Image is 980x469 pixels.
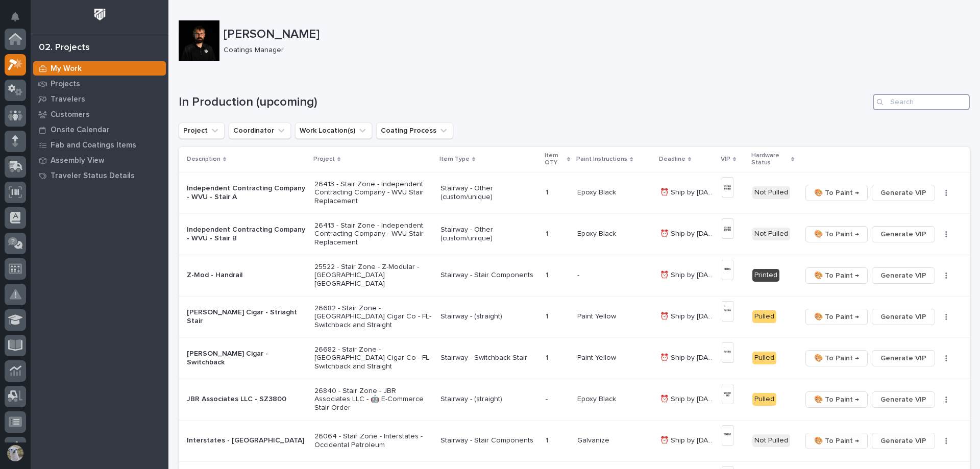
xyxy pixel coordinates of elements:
tr: [PERSON_NAME] Cigar - Switchback26682 - Stair Zone - [GEOGRAPHIC_DATA] Cigar Co - FL- Switchback ... [179,337,970,379]
div: Notifications [13,12,26,29]
button: 🎨 To Paint → [805,267,868,284]
button: Generate VIP [872,267,935,284]
p: Independent Contracting Company - WVU - Stair B [187,226,306,243]
p: Item QTY [545,150,565,169]
input: Search [873,94,970,110]
span: Generate VIP [880,393,926,406]
p: 1 [546,228,550,238]
p: Deadline [659,154,685,165]
a: Traveler Status Details [31,168,168,183]
tr: [PERSON_NAME] Cigar - Striaght Stair26682 - Stair Zone - [GEOGRAPHIC_DATA] Cigar Co - FL- Switchb... [179,296,970,337]
span: 🎨 To Paint → [814,393,859,406]
p: [PERSON_NAME] Cigar - Striaght Stair [187,308,306,326]
button: users-avatar [5,442,26,464]
tr: Independent Contracting Company - WVU - Stair B26413 - Stair Zone - Independent Contracting Compa... [179,213,970,255]
p: Paint Instructions [576,154,627,165]
p: Traveler Status Details [51,171,135,181]
tr: Z-Mod - Handrail25522 - Stair Zone - Z-Modular - [GEOGRAPHIC_DATA] [GEOGRAPHIC_DATA]Stairway - St... [179,255,970,296]
div: Not Pulled [752,228,790,240]
p: Independent Contracting Company - WVU - Stair A [187,184,306,202]
span: Generate VIP [880,352,926,364]
button: Generate VIP [872,309,935,325]
p: ⏰ Ship by 9/16/25 [660,434,716,445]
p: Projects [51,80,80,89]
tr: JBR Associates LLC - SZ380026840 - Stair Zone - JBR Associates LLC - 🤖 E-Commerce Stair OrderStai... [179,379,970,420]
button: 🎨 To Paint → [805,309,868,325]
p: Onsite Calendar [51,126,110,135]
button: Work Location(s) [295,122,372,139]
p: Customers [51,110,90,119]
p: - [577,269,581,280]
p: 26413 - Stair Zone - Independent Contracting Company - WVU Stair Replacement [314,180,432,206]
button: 🎨 To Paint → [805,226,868,242]
p: Epoxy Black [577,228,618,238]
span: Generate VIP [880,228,926,240]
h1: In Production (upcoming) [179,95,869,110]
p: ⏰ Ship by 9/15/25 [660,310,716,321]
p: 26682 - Stair Zone - [GEOGRAPHIC_DATA] Cigar Co - FL- Switchback and Straight [314,345,432,371]
p: Epoxy Black [577,393,618,404]
button: Generate VIP [872,391,935,408]
p: 26682 - Stair Zone - [GEOGRAPHIC_DATA] Cigar Co - FL- Switchback and Straight [314,304,432,330]
a: Fab and Coatings Items [31,137,168,153]
a: Assembly View [31,153,168,168]
p: 26413 - Stair Zone - Independent Contracting Company - WVU Stair Replacement [314,221,432,247]
p: Stairway - Stair Components [440,436,537,445]
div: Pulled [752,310,776,323]
p: 1 [546,352,550,362]
p: 1 [546,269,550,280]
p: 26840 - Stair Zone - JBR Associates LLC - 🤖 E-Commerce Stair Order [314,387,432,412]
p: 1 [546,434,550,445]
p: ⏰ Ship by 9/15/25 [660,352,716,362]
p: ⏰ Ship by 9/15/25 [660,269,716,280]
p: 1 [546,186,550,197]
button: 🎨 To Paint → [805,185,868,201]
div: 02. Projects [39,42,90,54]
button: Generate VIP [872,350,935,366]
p: Stairway - Stair Components [440,271,537,280]
div: Printed [752,269,779,282]
button: Generate VIP [872,185,935,201]
p: Description [187,154,220,165]
p: Paint Yellow [577,352,618,362]
p: [PERSON_NAME] Cigar - Switchback [187,350,306,367]
p: My Work [51,64,82,73]
p: [PERSON_NAME] [224,27,966,42]
button: Generate VIP [872,226,935,242]
div: Pulled [752,393,776,406]
span: 🎨 To Paint → [814,228,859,240]
p: ⏰ Ship by 9/15/25 [660,393,716,404]
p: ⏰ Ship by 8/29/25 [660,228,716,238]
p: Stairway - (straight) [440,395,537,404]
p: Stairway - Other (custom/unique) [440,184,537,202]
button: 🎨 To Paint → [805,391,868,408]
p: ⏰ Ship by 8/29/25 [660,186,716,197]
button: Generate VIP [872,433,935,449]
a: Customers [31,107,168,122]
p: Interstates - [GEOGRAPHIC_DATA] [187,436,306,445]
p: Item Type [439,154,470,165]
span: 🎨 To Paint → [814,352,859,364]
p: - [546,393,550,404]
tr: Independent Contracting Company - WVU - Stair A26413 - Stair Zone - Independent Contracting Compa... [179,172,970,213]
p: Z-Mod - Handrail [187,271,306,280]
p: Project [313,154,335,165]
p: Assembly View [51,156,104,165]
a: Onsite Calendar [31,122,168,137]
p: Travelers [51,95,85,104]
span: Generate VIP [880,269,926,282]
span: 🎨 To Paint → [814,311,859,323]
button: Project [179,122,225,139]
p: Galvanize [577,434,611,445]
span: Generate VIP [880,187,926,199]
p: Hardware Status [751,150,789,169]
p: 26064 - Stair Zone - Interstates - Occidental Petroleum [314,432,432,450]
p: 1 [546,310,550,321]
span: 🎨 To Paint → [814,435,859,447]
p: VIP [721,154,730,165]
p: Stairway - Other (custom/unique) [440,226,537,243]
a: Travelers [31,91,168,107]
button: Coating Process [376,122,453,139]
tr: Interstates - [GEOGRAPHIC_DATA]26064 - Stair Zone - Interstates - Occidental PetroleumStairway - ... [179,420,970,461]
